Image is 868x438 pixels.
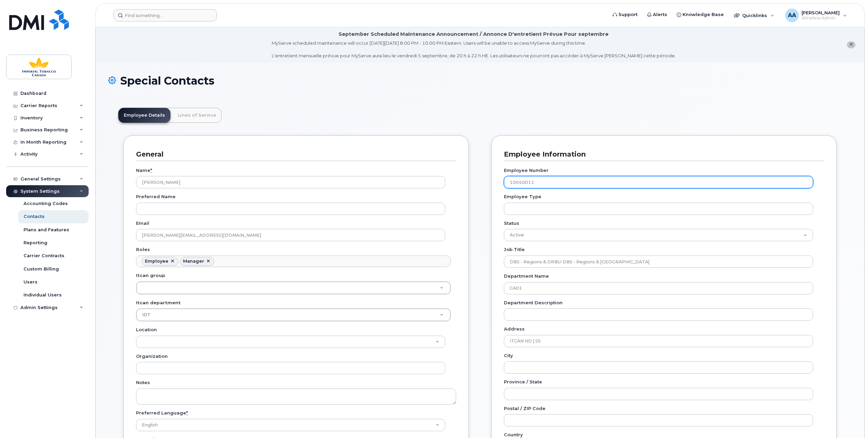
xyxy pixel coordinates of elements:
a: IDT [136,309,450,321]
a: Employee Details [118,108,170,123]
h1: Special Contacts [108,75,852,87]
label: City [504,352,513,359]
label: Country [504,432,523,438]
div: Manager [183,259,204,264]
h3: General [136,150,451,159]
h3: Employee Information [504,150,819,159]
label: Notes [136,379,150,386]
button: close notification [847,41,855,48]
label: Department Description [504,300,563,306]
span: IDT [142,312,150,317]
label: Name [136,167,152,174]
abbr: required [186,410,188,415]
label: Address [504,326,525,332]
label: Province / State [504,379,542,385]
label: Employee Type [504,193,541,200]
label: Postal / ZIP Code [504,405,545,412]
label: Organization [136,353,168,360]
abbr: required [150,167,152,173]
label: Department Name [504,273,549,279]
label: Itcan department [136,300,181,306]
label: Status [504,220,519,227]
div: September Scheduled Maintenance Announcement / Annonce D'entretient Prévue Pour septembre [339,31,609,38]
label: Location [136,326,157,333]
label: Roles [136,246,150,253]
a: Lines of Service [173,108,222,123]
label: Itcan group [136,272,165,279]
div: Employee [145,259,168,264]
label: Preferred Name [136,193,176,200]
label: Employee Number [504,167,549,174]
label: Job Title [504,246,525,253]
div: MyServe scheduled maintenance will occur [DATE][DATE] 8:00 PM - 10:00 PM Eastern. Users will be u... [272,40,676,59]
label: Email [136,220,149,227]
label: Preferred Language [136,410,188,416]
